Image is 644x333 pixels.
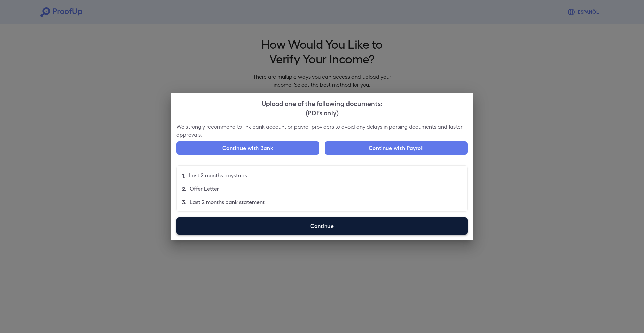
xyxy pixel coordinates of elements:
p: 2. [182,185,187,193]
label: Continue [176,217,468,235]
div: (PDFs only) [176,108,468,117]
button: Continue with Payroll [325,141,468,155]
p: 1. [182,171,186,179]
p: Offer Letter [190,185,219,193]
p: 3. [182,198,187,206]
p: We strongly recommend to link bank account or payroll providers to avoid any delays in parsing do... [176,123,468,139]
p: Last 2 months paystubs [189,171,247,179]
button: Continue with Bank [176,141,319,155]
p: Last 2 months bank statement [190,198,265,206]
h2: Upload one of the following documents: [171,93,473,123]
